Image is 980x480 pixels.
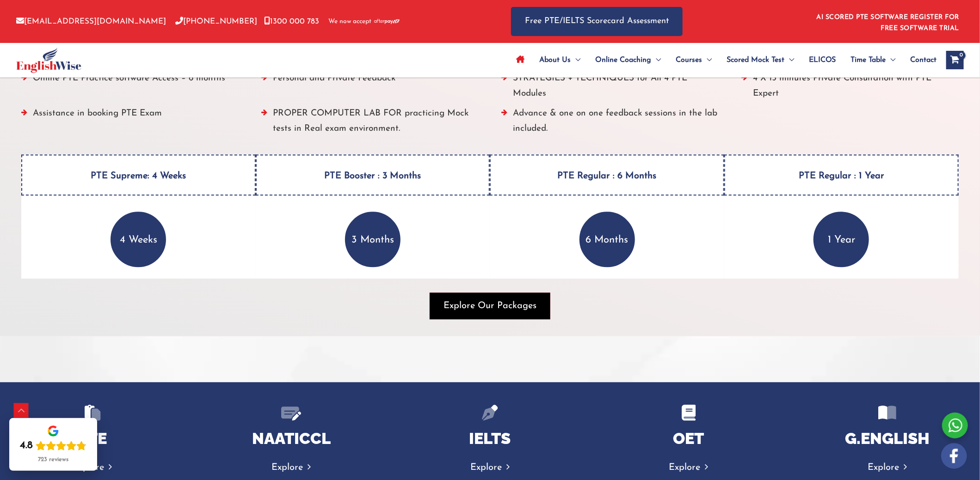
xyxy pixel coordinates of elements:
[595,44,651,76] span: Online Coaching
[605,429,772,448] h4: OET
[579,212,635,267] p: 6 Months
[38,456,68,463] div: 723 reviews
[261,71,478,106] li: Personal and Private Feedback
[868,463,907,472] a: Explore
[501,71,718,106] li: STRATEGIES + TECHNIQUES for All 4 PTE Modules
[588,44,668,76] a: Online CoachingMenu Toggle
[511,7,683,36] a: Free PTE/IELTS Scorecard Assessment
[345,212,401,267] p: 3 Months
[328,17,371,26] span: We now accept
[21,106,238,141] li: Assistance in booking PTE Exam
[727,44,784,76] span: Scored Mock Test
[21,154,256,195] h4: PTE Supreme: 4 Weeks
[16,48,81,73] img: cropped-ew-logo
[851,44,886,76] span: Time Table
[669,463,709,472] a: Explore
[886,44,896,76] span: Menu Toggle
[539,44,571,76] span: About Us
[407,429,573,448] h4: IELTS
[208,429,375,448] h4: NAATICCL
[903,44,937,76] a: Contact
[651,44,661,76] span: Menu Toggle
[261,106,478,141] li: PROPER COMPUTER LAB FOR practicing Mock tests in Real exam environment.
[814,212,869,267] p: 1 Year
[911,44,937,76] span: Contact
[742,71,959,106] li: 4 X 15 minutes Private Consultation with PTE Expert
[256,154,490,195] h4: PTE Booster : 3 Months
[264,18,319,25] a: 1300 000 783
[111,212,166,267] p: 4 Weeks
[430,292,550,319] button: Explore Our Packages
[175,18,257,25] a: [PHONE_NUMBER]
[702,44,712,76] span: Menu Toggle
[809,44,836,76] span: ELICOS
[16,18,166,25] a: [EMAIL_ADDRESS][DOMAIN_NAME]
[501,106,718,141] li: Advance & one on one feedback sessions in the lab included.
[470,463,510,472] a: Explore
[719,44,801,76] a: Scored Mock TestMenu Toggle
[676,44,702,76] span: Courses
[444,299,536,312] span: Explore Our Packages
[844,44,903,76] a: Time TableMenu Toggle
[817,14,960,32] a: AI SCORED PTE SOFTWARE REGISTER FOR FREE SOFTWARE TRIAL
[811,6,964,36] aside: Header Widget 1
[271,463,311,472] a: Explore
[73,463,112,472] a: Explore
[509,44,937,76] nav: Site Navigation: Main Menu
[724,154,959,195] h4: PTE Regular : 1 Year
[801,44,844,76] a: ELICOS
[532,44,588,76] a: About UsMenu Toggle
[490,154,724,195] h4: PTE Regular : 6 Months
[571,44,580,76] span: Menu Toggle
[784,44,794,76] span: Menu Toggle
[21,71,238,106] li: Online PTE Practice software Access – 6 months
[374,19,400,24] img: Afterpay-Logo
[946,51,964,69] a: View Shopping Cart, empty
[20,439,33,452] div: 4.8
[804,429,971,448] h4: G.ENGLISH
[668,44,719,76] a: CoursesMenu Toggle
[941,443,967,469] img: white-facebook.png
[20,439,86,452] div: Rating: 4.8 out of 5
